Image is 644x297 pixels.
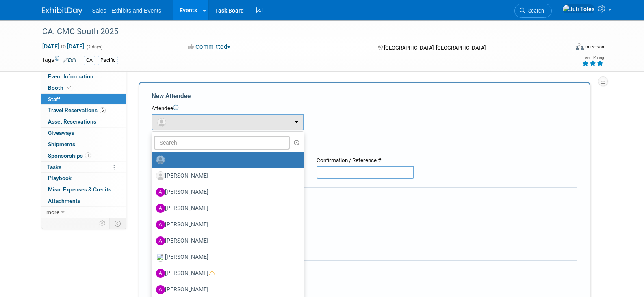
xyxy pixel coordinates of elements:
a: Giveaways [41,128,126,139]
div: Registration / Ticket Info (optional) [152,145,577,153]
span: [DATE] [DATE] [42,43,85,50]
a: Attachments [41,195,126,206]
a: Sponsorships1 [41,150,126,161]
div: Pacific [98,56,118,65]
a: Misc. Expenses & Credits [41,184,126,195]
img: ExhibitDay [42,7,82,15]
a: Staff [41,94,126,105]
i: Booth reservation complete [67,85,71,90]
span: Giveaways [48,130,74,136]
a: Booth [41,82,126,93]
a: Asset Reservations [41,116,126,127]
label: [PERSON_NAME] [156,218,295,231]
input: Search [154,136,290,150]
span: Misc. Expenses & Credits [48,186,111,193]
div: Event Rating [582,56,604,60]
img: A.jpg [156,204,165,213]
img: A.jpg [156,285,165,294]
div: New Attendee [152,91,577,100]
label: [PERSON_NAME] [156,169,295,182]
img: Juli Toles [562,4,595,13]
img: A.jpg [156,236,165,245]
span: Playbook [48,175,72,181]
span: [GEOGRAPHIC_DATA], [GEOGRAPHIC_DATA] [384,45,486,51]
label: [PERSON_NAME] [156,267,295,280]
span: Booth [48,85,73,91]
div: Event Format [521,42,605,54]
span: Sales - Exhibits and Events [92,7,161,14]
img: Associate-Profile-5.png [156,171,165,180]
td: Personalize Event Tab Strip [95,218,110,229]
img: Format-Inperson.png [576,43,584,50]
span: Event Information [48,73,93,80]
a: Playbook [41,173,126,184]
a: Event Information [41,71,126,82]
div: Misc. Attachments & Notes [152,266,577,274]
span: 1 [85,152,91,158]
a: Edit [63,57,76,63]
img: A.jpg [156,188,165,197]
div: Cost: [152,194,577,202]
a: Shipments [41,139,126,150]
button: Committed [185,43,234,51]
div: Confirmation / Reference #: [317,157,414,165]
label: [PERSON_NAME] [156,283,295,296]
span: Sponsorships [48,152,91,159]
label: [PERSON_NAME] [156,186,295,199]
span: Shipments [48,141,75,147]
label: [PERSON_NAME] [156,251,295,264]
span: Search [525,8,544,14]
span: 6 [100,107,106,113]
span: Tasks [47,164,61,170]
label: [PERSON_NAME] [156,202,295,215]
img: A.jpg [156,269,165,278]
img: A.jpg [156,220,165,229]
body: Rich Text Area. Press ALT-0 for help. [4,3,414,11]
a: Travel Reservations6 [41,105,126,116]
span: Asset Reservations [48,118,96,125]
td: Tags [42,56,76,65]
label: [PERSON_NAME] [156,234,295,247]
a: Tasks [41,162,126,173]
div: In-Person [585,44,604,50]
div: Attendee [152,105,577,113]
a: Search [514,4,552,18]
a: more [41,207,126,218]
span: (2 days) [86,44,103,50]
div: CA [84,56,95,65]
span: more [46,209,59,215]
div: CA: CMC South 2025 [39,24,557,39]
td: Toggle Event Tabs [109,218,126,229]
span: to [59,43,67,50]
span: Attachments [48,197,80,204]
span: Staff [48,96,60,102]
img: Unassigned-User-Icon.png [156,155,165,164]
span: Travel Reservations [48,107,106,113]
